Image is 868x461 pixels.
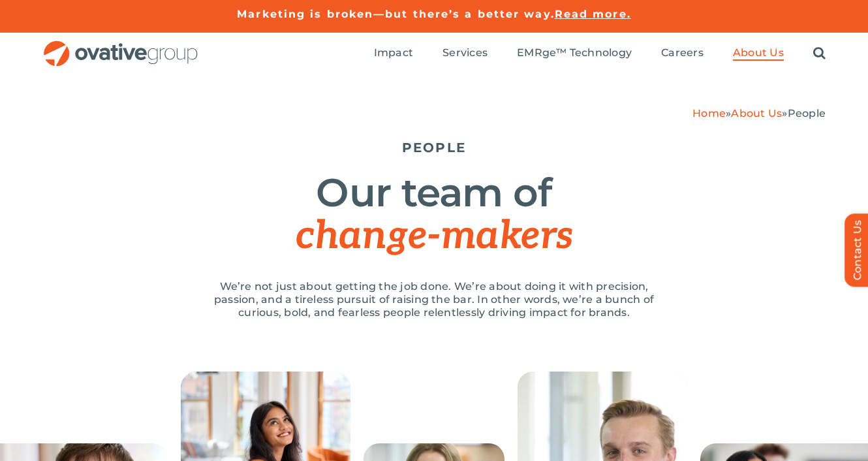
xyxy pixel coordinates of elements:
a: EMRge™ Technology [517,46,632,61]
a: Careers [661,46,704,61]
h5: PEOPLE [42,140,826,155]
h1: Our team of [42,172,826,257]
a: About Us [733,46,784,61]
span: Services [442,46,488,59]
a: Home [692,107,726,119]
span: People [788,107,826,119]
a: About Us [731,107,782,119]
a: Read more. [555,8,631,20]
span: About Us [733,46,784,59]
a: Marketing is broken—but there’s a better way. [237,8,555,20]
a: OG_Full_horizontal_RGB [42,39,199,52]
span: Careers [661,46,704,59]
span: change-makers [296,213,572,260]
span: Impact [374,46,413,59]
nav: Menu [374,33,826,74]
a: Services [442,46,488,61]
a: Search [813,46,826,61]
span: EMRge™ Technology [517,46,632,59]
p: We’re not just about getting the job done. We’re about doing it with precision, passion, and a ti... [199,280,669,319]
span: » » [692,107,826,119]
a: Impact [374,46,413,61]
